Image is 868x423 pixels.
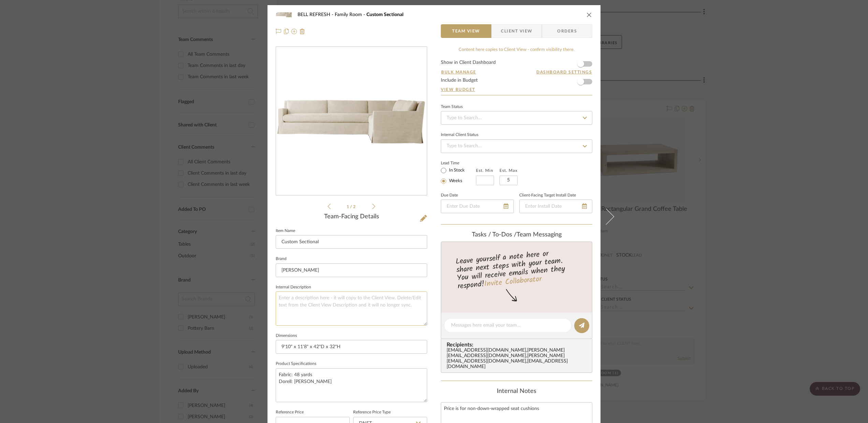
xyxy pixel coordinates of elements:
[353,411,391,414] label: Reference Price Type
[484,273,542,290] a: Invite Collaborator
[276,286,311,289] label: Internal Description
[276,213,427,221] div: Team-Facing Details
[441,200,514,213] input: Enter Due Date
[448,178,462,184] label: Weeks
[441,133,478,137] div: Internal Client Status
[441,160,476,166] label: Lead Time
[276,235,427,249] input: Enter Item Name
[276,50,427,192] div: 0
[447,348,589,370] div: [EMAIL_ADDRESS][DOMAIN_NAME] , [PERSON_NAME][EMAIL_ADDRESS][DOMAIN_NAME] , [PERSON_NAME][EMAIL_AD...
[335,12,366,17] span: Family Room
[500,168,518,173] label: Est. Max
[276,8,292,22] img: 4b5e579a-c102-4bed-93fc-1d463b70279d_48x40.jpg
[276,229,295,233] label: Item Name
[476,168,493,173] label: Est. Min
[300,29,305,34] img: Remove from project
[447,342,589,348] span: Recipients:
[276,263,427,277] input: Enter Brand
[519,194,576,197] label: Client-Facing Target Install Date
[519,200,592,213] input: Enter Install Date
[586,12,592,18] button: close
[276,362,316,366] label: Product Specifications
[550,24,584,38] span: Orders
[452,24,480,38] span: Team View
[441,87,592,92] a: View Budget
[441,105,463,109] div: Team Status
[441,388,592,395] div: Internal Notes
[276,257,287,261] label: Brand
[441,194,458,197] label: Due Date
[276,340,427,354] input: Enter the dimensions of this item
[350,205,353,209] span: /
[366,12,403,17] span: Custom Sectional
[448,167,465,174] label: In Stock
[501,24,532,38] span: Client View
[472,232,517,238] span: Tasks / To-Dos /
[276,411,304,414] label: Reference Price
[347,205,350,209] span: 1
[440,246,593,292] div: Leave yourself a note here or share next steps with your team. You will receive emails when they ...
[276,97,427,146] img: 4b5e579a-c102-4bed-93fc-1d463b70279d_436x436.jpg
[298,12,335,17] span: BELL REFRESH
[536,69,592,75] button: Dashboard Settings
[441,46,592,53] div: Content here copies to Client View - confirm visibility there.
[441,111,592,125] input: Type to Search…
[441,139,592,153] input: Type to Search…
[441,166,476,185] mat-radio-group: Select item type
[276,334,297,338] label: Dimensions
[441,231,592,239] div: team Messaging
[441,69,477,75] button: Bulk Manage
[353,205,357,209] span: 2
